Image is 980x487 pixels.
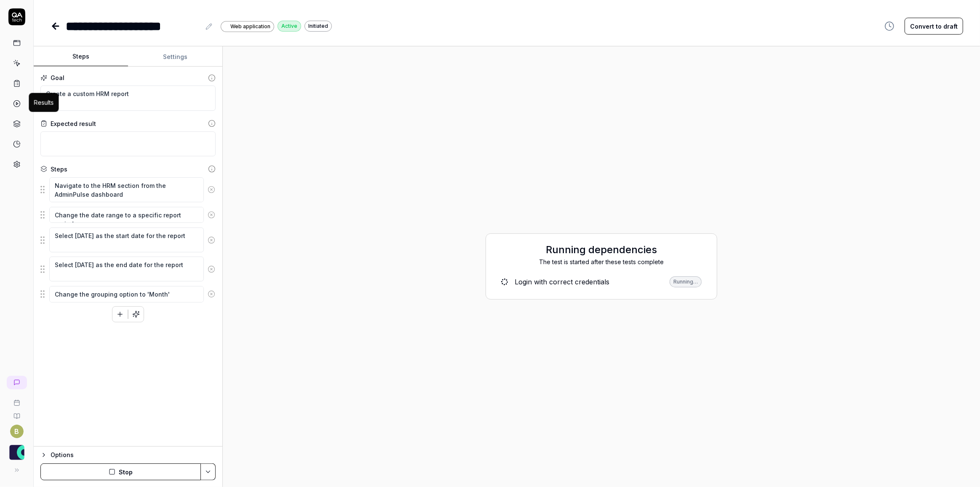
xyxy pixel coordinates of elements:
[3,406,30,420] a: Documentation
[40,463,201,480] button: Stop
[494,257,708,266] div: The test is started after these tests complete
[128,46,222,67] button: Settings
[51,119,96,128] div: Expected result
[51,73,64,82] div: Goal
[304,21,332,32] div: Initiated
[494,242,708,257] h2: Running dependencies
[204,232,219,249] button: Remove step
[221,21,274,32] a: Web application
[515,277,609,287] div: Login with correct credentials
[9,445,24,460] img: AdminPulse - 0475.384.429 Logo
[7,376,27,389] a: New conversation
[204,206,219,223] button: Remove step
[3,438,30,462] button: AdminPulse - 0475.384.429 Logo
[34,98,53,107] div: Results
[51,450,216,460] div: Options
[51,165,67,174] div: Steps
[278,21,301,32] div: Active
[40,285,216,303] div: Suggestions
[40,256,216,282] div: Suggestions
[10,425,24,438] button: B
[40,177,216,203] div: Suggestions
[40,206,216,224] div: Suggestions
[204,286,219,302] button: Remove step
[879,18,900,35] button: View version history
[40,227,216,253] div: Suggestions
[494,273,708,291] a: Login with correct credentialsRunning…
[204,261,219,278] button: Remove step
[40,450,216,460] button: Options
[905,18,963,35] button: Convert to draft
[670,276,702,287] div: Running…
[204,181,219,198] button: Remove step
[3,393,30,406] a: Book a call with us
[34,46,128,67] button: Steps
[230,23,270,30] span: Web application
